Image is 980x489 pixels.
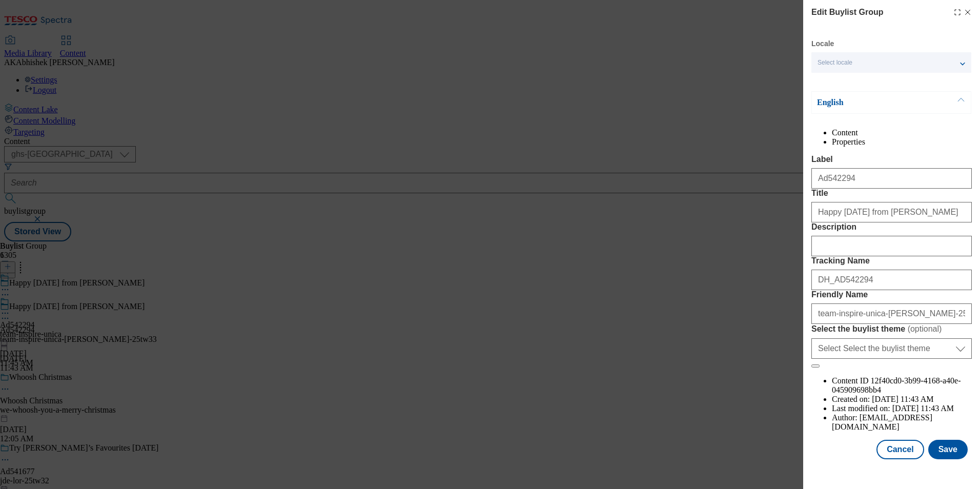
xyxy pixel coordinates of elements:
[832,376,972,395] li: Content ID
[872,395,933,403] span: [DATE] 11:43 AM
[811,270,972,290] input: Enter Tracking Name
[811,222,972,232] label: Description
[818,59,852,67] span: Select locale
[811,189,972,198] label: Title
[817,97,925,108] p: English
[832,376,961,394] span: 12f40cd0-3b99-4168-a40e-045909698bb4
[832,404,972,413] li: Last modified on:
[811,52,971,73] button: Select locale
[811,202,972,222] input: Enter Title
[811,236,972,256] input: Enter Description
[811,290,972,299] label: Friendly Name
[832,413,932,431] span: [EMAIL_ADDRESS][DOMAIN_NAME]
[892,404,954,413] span: [DATE] 11:43 AM
[832,128,972,137] li: Content
[832,413,972,432] li: Author:
[811,6,883,18] h4: Edit Buylist Group
[811,303,972,324] input: Enter Friendly Name
[811,256,972,266] label: Tracking Name
[832,137,972,147] li: Properties
[811,324,972,334] label: Select the buylist theme
[832,395,972,404] li: Created on:
[928,440,968,459] button: Save
[811,168,972,189] input: Enter Label
[876,440,924,459] button: Cancel
[811,155,972,164] label: Label
[908,324,942,333] span: ( optional )
[811,41,834,47] label: Locale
